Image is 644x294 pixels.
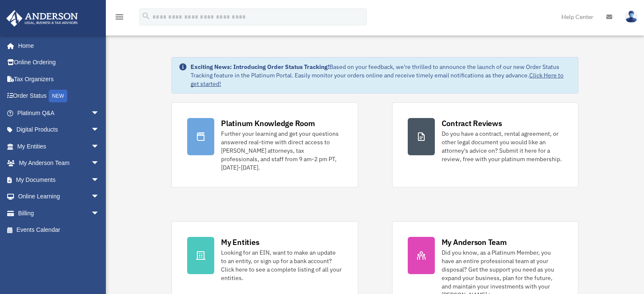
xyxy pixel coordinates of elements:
i: menu [114,12,124,22]
span: arrow_drop_down [91,121,108,139]
span: arrow_drop_down [91,155,108,172]
a: Billingarrow_drop_down [6,205,112,222]
div: Platinum Knowledge Room [221,118,315,129]
div: My Anderson Team [442,237,507,247]
div: Looking for an EIN, want to make an update to an entity, or sign up for a bank account? Click her... [221,248,342,282]
img: Anderson Advisors Platinum Portal [4,10,80,27]
a: My Anderson Teamarrow_drop_down [6,155,112,172]
a: Home [6,37,108,54]
span: arrow_drop_down [91,138,108,155]
a: Contract Reviews Do you have a contract, rental agreement, or other legal document you would like... [392,102,578,187]
a: Platinum Knowledge Room Further your learning and get your questions answered real-time with dire... [171,102,358,187]
a: Platinum Q&Aarrow_drop_down [6,104,112,121]
div: My Entities [221,237,259,247]
i: search [141,11,151,21]
div: Contract Reviews [442,118,502,129]
div: NEW [49,90,67,102]
img: User Pic [625,11,638,23]
span: arrow_drop_down [91,188,108,206]
a: Digital Productsarrow_drop_down [6,121,112,138]
a: My Entitiesarrow_drop_down [6,138,112,155]
div: Further your learning and get your questions answered real-time with direct access to [PERSON_NAM... [221,129,342,172]
a: Click Here to get started! [191,71,564,88]
strong: Exciting News: Introducing Order Status Tracking! [191,63,329,71]
span: arrow_drop_down [91,171,108,189]
div: Based on your feedback, we're thrilled to announce the launch of our new Order Status Tracking fe... [191,63,571,88]
a: My Documentsarrow_drop_down [6,171,112,188]
a: Events Calendar [6,222,112,239]
a: Tax Organizers [6,71,112,88]
a: Online Ordering [6,54,112,71]
div: Do you have a contract, rental agreement, or other legal document you would like an attorney's ad... [442,129,563,163]
span: arrow_drop_down [91,104,108,122]
span: arrow_drop_down [91,205,108,222]
a: Order StatusNEW [6,88,112,105]
a: Online Learningarrow_drop_down [6,188,112,205]
a: menu [114,15,124,22]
